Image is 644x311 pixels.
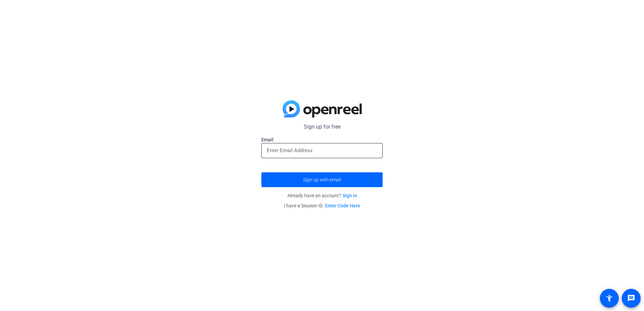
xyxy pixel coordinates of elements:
a: Enter Code Here [325,203,360,208]
mat-icon: message [627,294,635,302]
img: blue-gradient.svg [283,100,362,118]
mat-icon: accessibility [605,294,613,302]
button: Sign up with email [261,172,383,187]
a: Sign in [343,193,357,198]
label: Email [261,136,383,143]
p: Sign up for free [261,123,383,131]
span: Already have an account? [287,193,357,198]
span: I have a Session ID. [284,203,360,208]
input: Enter Email Address [267,146,377,154]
